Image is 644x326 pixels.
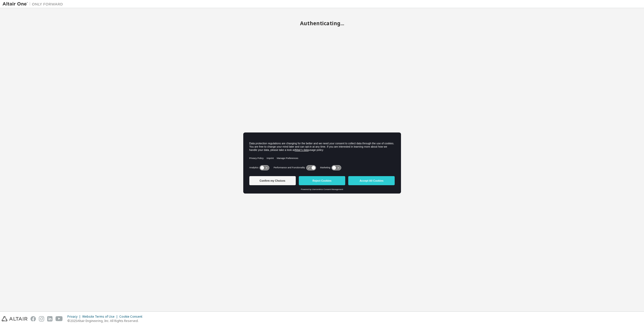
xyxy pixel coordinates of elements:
img: instagram.svg [39,316,44,321]
img: linkedin.svg [47,316,52,321]
div: Cookie Consent [119,315,145,319]
img: altair_logo.svg [2,316,28,321]
div: Website Terms of Use [82,315,119,319]
p: © 2025 Altair Engineering, Inc. All Rights Reserved. [67,319,145,323]
img: Altair One [3,2,66,7]
img: youtube.svg [56,316,63,321]
img: facebook.svg [31,316,36,321]
div: Privacy [67,315,82,319]
h2: Authenticating... [3,20,641,26]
